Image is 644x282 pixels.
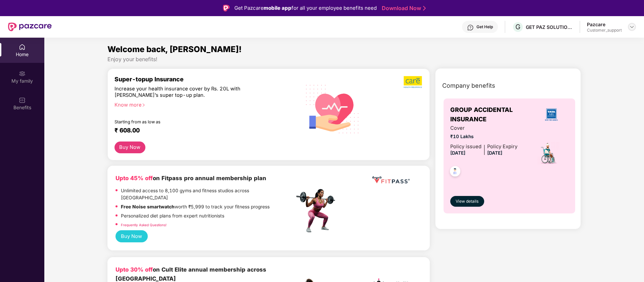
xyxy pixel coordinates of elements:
img: Stroke [423,5,426,12]
img: fppp.png [371,174,411,186]
a: Frequently Asked Questions! [121,223,167,227]
strong: Free Noise smartwatch [121,204,175,209]
img: svg+xml;base64,PHN2ZyBpZD0iSG9tZSIgeG1sbnM9Imh0dHA6Ly93d3cudzMub3JnLzIwMDAvc3ZnIiB3aWR0aD0iMjAiIG... [19,44,26,50]
button: Buy Now [116,230,148,243]
b: on Cult Elite annual membership across [GEOGRAPHIC_DATA] [116,266,266,282]
img: svg+xml;base64,PHN2ZyB4bWxucz0iaHR0cDovL3d3dy53My5vcmcvMjAwMC9zdmciIHhtbG5zOnhsaW5rPSJodHRwOi8vd3... [301,76,365,141]
div: Pazcare [587,21,622,28]
img: b5dec4f62d2307b9de63beb79f102df3.png [404,76,423,88]
span: Welcome back, [PERSON_NAME]! [107,44,242,54]
span: [DATE] [450,150,465,156]
div: Super-topup Insurance [114,76,294,83]
div: Policy issued [450,143,481,151]
div: Enjoy your benefits! [107,56,581,63]
img: Logo [223,5,230,11]
p: Unlimited access to 8,100 gyms and fitness studios across [GEOGRAPHIC_DATA] [121,187,294,202]
span: Cover [450,124,517,132]
div: Policy Expiry [487,143,517,151]
img: svg+xml;base64,PHN2ZyB3aWR0aD0iMjAiIGhlaWdodD0iMjAiIHZpZXdCb3g9IjAgMCAyMCAyMCIgZmlsbD0ibm9uZSIgeG... [19,70,26,77]
div: Starting from as low as [114,119,266,124]
a: Download Now [382,5,424,12]
img: icon [537,142,560,165]
div: Know more [114,102,290,107]
p: Personalized diet plans from expert nutritionists [121,212,224,220]
span: Company benefits [442,81,495,90]
div: Get Pazcare for all your employee benefits need [234,4,377,12]
img: insurerLogo [542,106,560,124]
span: [DATE] [487,150,502,156]
div: Increase your health insurance cover by Rs. 20L with [PERSON_NAME]’s super top-up plan. [114,86,265,99]
div: ₹ 608.00 [114,127,288,135]
span: ₹10 Lakhs [450,133,517,140]
b: Upto 30% off [116,266,153,273]
img: svg+xml;base64,PHN2ZyBpZD0iSGVscC0zMngzMiIgeG1sbnM9Imh0dHA6Ly93d3cudzMub3JnLzIwMDAvc3ZnIiB3aWR0aD... [467,24,474,31]
img: svg+xml;base64,PHN2ZyB4bWxucz0iaHR0cDovL3d3dy53My5vcmcvMjAwMC9zdmciIHdpZHRoPSI0OC45NDMiIGhlaWdodD... [447,164,463,180]
img: New Pazcare Logo [8,23,52,31]
p: worth ₹5,999 to track your fitness progress [121,203,270,211]
img: svg+xml;base64,PHN2ZyBpZD0iQmVuZWZpdHMiIHhtbG5zPSJodHRwOi8vd3d3LnczLm9yZy8yMDAwL3N2ZyIgd2lkdGg9Ij... [19,97,26,104]
div: Get Help [476,24,493,30]
div: GET PAZ SOLUTIONS PRIVATE LIMTED [526,24,573,30]
span: GROUP ACCIDENTAL INSURANCE [450,105,534,124]
b: on Fitpass pro annual membership plan [116,175,266,182]
button: Buy Now [114,142,145,153]
strong: mobile app [264,5,291,11]
img: fpp.png [294,187,341,234]
button: View details [450,196,484,207]
div: Customer_support [587,28,622,33]
img: svg+xml;base64,PHN2ZyBpZD0iRHJvcGRvd24tMzJ4MzIiIHhtbG5zPSJodHRwOi8vd3d3LnczLm9yZy8yMDAwL3N2ZyIgd2... [629,24,635,30]
span: View details [456,198,478,205]
b: Upto 45% off [116,175,153,182]
span: right [142,103,145,107]
span: G [515,23,520,31]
